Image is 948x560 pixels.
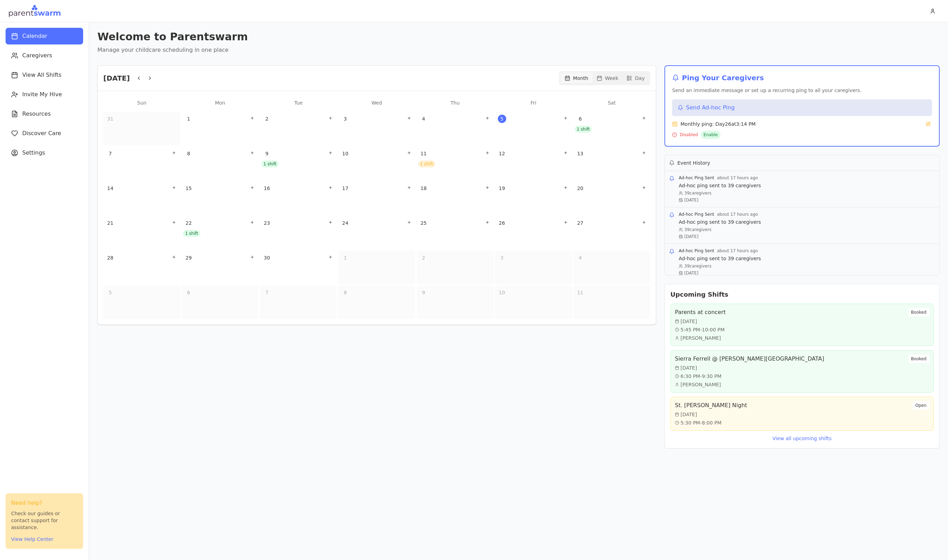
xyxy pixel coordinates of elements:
[675,401,747,410] h3: St. [PERSON_NAME] Night
[701,131,720,139] button: Enable
[680,132,698,138] span: Disabled
[672,99,932,116] button: Send Ad-hoc Ping
[670,290,934,299] h2: Upcoming Shifts
[6,145,83,161] button: Settings
[495,97,572,109] div: Fri
[97,46,940,54] p: Manage your childcare scheduling in one place
[184,254,193,262] span: 29
[170,254,177,261] div: Add shift
[327,254,334,261] div: Add shift
[679,255,761,262] p: Ad-hoc ping sent to 39 caregivers
[184,219,193,227] span: 22
[717,248,758,254] span: about 17 hours ago
[6,28,83,44] button: Calendar
[261,160,278,167] div: 1 shift
[106,115,114,123] span: 31
[913,401,929,410] div: Open
[97,31,940,43] h1: Welcome to Parentswarm
[418,160,435,167] div: 1 shift
[22,71,62,79] span: View All Shifts
[106,149,114,158] span: 7
[675,308,726,316] h3: Parents at concert
[576,288,584,297] span: 11
[11,510,78,531] p: Check our guides or contact support for assistance.
[341,115,349,123] span: 3
[406,115,413,122] div: Add shift
[341,219,349,227] span: 24
[679,263,761,269] p: 39 caregiver s
[562,184,569,191] div: Add shift
[908,308,929,316] div: Booked
[680,411,697,418] span: [DATE]
[498,254,506,262] span: 3
[679,197,761,203] p: [DATE]
[640,149,647,156] div: Add shift
[263,184,271,192] span: 16
[679,212,714,217] span: Ad-hoc Ping Sent
[420,288,428,297] span: 9
[182,97,258,109] div: Mon
[575,126,592,133] div: 1 shift
[106,254,114,262] span: 28
[22,32,47,40] span: Calendar
[717,212,758,217] span: about 17 hours ago
[679,270,761,276] p: [DATE]
[11,499,78,507] h3: Need help?
[680,121,756,127] span: Monthly ping: Day 26 at 3:14 PM
[170,149,177,156] div: Add shift
[576,219,584,227] span: 27
[184,149,193,158] span: 8
[640,219,647,226] div: Add shift
[498,288,506,297] span: 10
[484,115,491,122] div: Add shift
[679,248,714,254] span: Ad-hoc Ping Sent
[498,219,506,227] span: 26
[640,115,647,122] div: Add shift
[22,149,45,157] span: Settings
[145,73,155,83] button: Next
[562,149,569,156] div: Add shift
[341,149,349,158] span: 10
[679,190,761,196] p: 39 caregiver s
[327,219,334,226] div: Add shift
[327,115,334,122] div: Add shift
[484,219,491,226] div: Add shift
[680,373,722,380] span: 6:30 PM - 9:30 PM
[263,219,271,227] span: 23
[184,184,193,192] span: 15
[184,115,193,123] span: 1
[6,106,83,122] button: Resources
[103,97,180,109] div: Sun
[640,184,647,191] div: Add shift
[406,184,413,191] div: Add shift
[249,184,256,191] div: Add shift
[420,149,428,158] span: 11
[183,230,200,237] div: 1 shift
[680,318,697,325] span: [DATE]
[6,47,83,64] button: Caregivers
[908,355,929,363] div: Booked
[6,125,83,142] button: Discover Care
[592,73,622,84] button: Week
[106,184,114,192] span: 14
[6,86,83,103] button: Invite My Hive
[679,182,761,189] p: Ad-hoc ping sent to 39 caregivers
[263,254,271,262] span: 30
[263,115,271,123] span: 2
[338,97,415,109] div: Wed
[680,326,725,333] span: 5:45 PM - 10:00 PM
[6,67,83,83] button: View All Shifts
[260,97,337,109] div: Tue
[677,159,710,166] h3: Event History
[249,115,256,122] div: Add shift
[22,51,52,60] span: Caregivers
[327,149,334,156] div: Add shift
[576,115,584,123] span: 6
[263,149,271,158] span: 9
[672,87,932,94] p: Send an immediate message or set up a recurring ping to all your caregivers.
[170,219,177,226] div: Add shift
[680,419,722,426] span: 5:30 PM - 8:00 PM
[103,73,130,83] h2: [DATE]
[498,184,506,192] span: 19
[576,254,584,262] span: 4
